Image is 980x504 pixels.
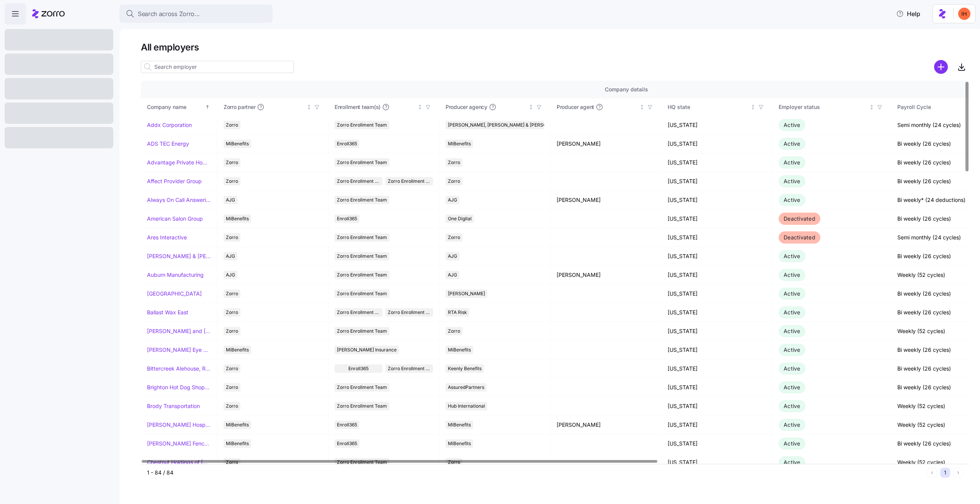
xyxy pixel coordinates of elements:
div: HQ state [668,103,749,111]
a: Addx Corporation [147,121,192,129]
span: MiBenefits [448,346,471,354]
td: [US_STATE] [661,453,773,472]
span: Zorro Enrollment Team [337,327,387,335]
span: Zorro Enrollment Team [337,177,380,185]
div: Not sorted [417,104,423,110]
td: [US_STATE] [661,378,773,397]
span: Zorro Enrollment Team [337,308,380,317]
div: Not sorted [306,104,312,110]
a: Chestnut Holdings of [US_STATE] Inc [147,458,211,466]
a: Affect Provider Group [147,177,202,185]
a: [PERSON_NAME] & [PERSON_NAME]'s [147,252,211,260]
span: Active [784,421,800,428]
td: [US_STATE] [661,322,773,341]
span: Zorro partner [224,103,255,111]
span: Producer agent [557,103,594,111]
button: Help [890,6,926,21]
span: Zorro [226,289,238,298]
td: [PERSON_NAME] [550,416,661,434]
td: [US_STATE] [661,172,773,191]
span: [PERSON_NAME], [PERSON_NAME] & [PERSON_NAME] [448,121,567,129]
button: Previous page [927,468,937,478]
span: Enroll365 [348,364,369,373]
span: MiBenefits [448,421,471,429]
span: Zorro Enrollment Team [337,289,387,298]
div: Not sorted [639,104,645,110]
span: Zorro [448,158,460,167]
td: [US_STATE] [661,247,773,266]
span: Enroll365 [337,439,357,448]
button: Next page [953,468,963,478]
span: Active [784,197,800,203]
td: [US_STATE] [661,153,773,172]
span: Zorro Enrollment Team [337,252,387,260]
th: Zorro partnerNot sorted [217,98,328,116]
div: 1 - 84 / 84 [147,469,924,476]
span: Zorro [226,308,238,317]
span: Active [784,346,800,353]
img: f3711480c2c985a33e19d88a07d4c111 [958,8,970,20]
td: [US_STATE] [661,359,773,378]
span: Active [784,403,800,409]
span: [PERSON_NAME] [448,289,485,298]
span: Deactivated [784,234,815,241]
span: Enroll365 [337,421,357,429]
span: Enroll365 [337,215,357,223]
span: Zorro [226,327,238,335]
span: Active [784,253,800,259]
span: Zorro Enrollment Team [337,196,387,204]
span: AJG [226,252,235,260]
th: Enrollment team(s)Not sorted [328,98,439,116]
a: [PERSON_NAME] Fence Company [147,440,211,447]
span: Zorro [226,458,238,467]
span: Search across Zorro... [138,9,200,19]
span: Zorro Enrollment Team [337,458,387,467]
td: [US_STATE] [661,397,773,416]
span: AJG [448,252,457,260]
span: Help [896,9,920,18]
span: Zorro [448,177,460,185]
span: MiBenefits [226,421,249,429]
span: Active [784,365,800,372]
a: American Salon Group [147,215,203,223]
span: Active [784,440,800,447]
span: Active [784,272,800,278]
a: Advantage Private Home Care [147,159,211,166]
button: Search across Zorro... [119,5,273,23]
th: HQ stateNot sorted [661,98,773,116]
span: MiBenefits [226,346,249,354]
th: Producer agentNot sorted [550,98,661,116]
td: [US_STATE] [661,191,773,210]
a: Brighton Hot Dog Shoppe [147,384,211,391]
th: Producer agencyNot sorted [439,98,550,116]
span: Enrollment team(s) [335,103,381,111]
span: Keenly Benefits [448,364,482,373]
span: Active [784,159,800,166]
td: [US_STATE] [661,116,773,135]
span: AJG [226,271,235,279]
span: Zorro Enrollment Team [337,402,387,410]
span: AJG [448,271,457,279]
span: Active [784,122,800,128]
span: Zorro [226,383,238,392]
a: ADS TEC Energy [147,140,189,148]
span: RTA Risk [448,308,467,317]
span: Producer agency [446,103,487,111]
span: AJG [448,196,457,204]
span: Active [784,140,800,147]
div: Not sorted [528,104,534,110]
span: Active [784,328,800,334]
span: Zorro [448,458,460,467]
span: Zorro Enrollment Team [337,121,387,129]
a: Ares Interactive [147,234,187,241]
span: Active [784,384,800,390]
span: Zorro Enrollment Team [337,271,387,279]
h1: All employers [141,41,969,53]
span: Zorro [226,364,238,373]
span: Zorro Enrollment Experts [388,308,431,317]
th: Employer statusNot sorted [773,98,891,116]
td: [US_STATE] [661,434,773,453]
span: [PERSON_NAME] Insurance [337,346,397,354]
div: Company name [147,103,204,111]
span: Enroll365 [337,140,357,148]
